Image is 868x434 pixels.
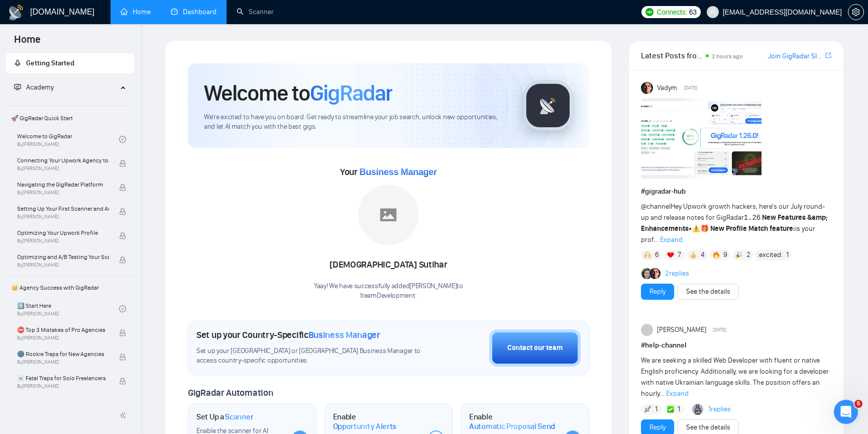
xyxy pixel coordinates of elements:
img: F09AC4U7ATU-image.png [641,98,762,179]
span: lock [119,208,126,215]
h1: # help-channel [641,340,831,351]
span: lock [119,329,126,336]
span: lock [119,160,126,167]
div: [DEMOGRAPHIC_DATA] Sutihar [314,256,463,274]
a: See the details [686,422,730,433]
h1: Enable [469,412,557,431]
span: ☠️ Fatal Traps for Solo Freelancers [17,373,109,383]
span: 63 [689,7,697,18]
div: Contact our team [507,342,563,354]
span: Vadym [657,82,677,94]
a: setting [848,8,864,16]
a: homeHome [121,8,151,16]
button: See the details [678,284,739,300]
span: check-circle [119,136,126,143]
span: Connects: [657,7,687,18]
span: 7 [678,250,681,260]
a: dashboardDashboard [171,8,216,16]
span: Optimizing Your Upwork Profile [17,228,109,238]
span: By [PERSON_NAME] [17,335,109,341]
a: export [825,51,831,60]
span: 1 [655,404,658,414]
img: Abdul Hanan Asif [692,404,703,415]
span: Expand [660,235,683,244]
a: 2replies [665,269,689,279]
span: ⚠️ [692,224,700,233]
img: gigradar-logo.png [523,80,573,131]
h1: Set up your Country-Specific [196,329,380,340]
span: ⛔ Top 3 Mistakes of Pro Agencies [17,325,109,335]
span: GigRadar [310,79,392,107]
span: Your [340,166,437,178]
img: Vadym [641,82,653,94]
a: searchScanner [237,8,274,16]
h1: Enable [333,412,420,431]
span: Setting Up Your First Scanner and Auto-Bidder [17,204,109,214]
span: By [PERSON_NAME] [17,238,109,244]
span: By [PERSON_NAME] [17,214,109,220]
span: 6 [655,250,659,260]
h1: Set Up a [196,412,253,422]
span: export [825,51,831,59]
span: We are seeking a skilled Web Developer with fluent or native English proficiency. Additionally, w... [641,356,829,398]
span: GigRadar Automation [188,387,273,398]
img: logo [8,5,24,21]
img: 🎉 [735,251,742,258]
span: lock [119,232,126,239]
span: Home [6,32,49,53]
img: placeholder.png [358,185,418,245]
strong: New Profile Match feature: [710,224,795,233]
code: 1.26 [744,214,761,222]
h1: # gigradar-hub [641,186,831,197]
a: Welcome to GigRadarBy[PERSON_NAME] [17,128,119,150]
div: Yaay! We have successfully added [PERSON_NAME] to [314,282,463,301]
span: 👑 Agency Success with GigRadar [7,278,133,298]
img: ❤️ [667,251,674,258]
span: 1 [786,250,789,260]
a: Join GigRadar Slack Community [768,51,823,62]
span: setting [848,8,863,16]
span: [PERSON_NAME] [657,324,706,335]
iframe: Intercom live chat [834,400,858,424]
span: lock [119,256,126,264]
button: Reply [641,284,674,300]
span: Business Manager [359,167,437,177]
span: Academy [26,83,54,92]
span: Getting Started [26,59,74,67]
img: 🔥 [713,251,720,258]
span: By [PERSON_NAME] [17,262,109,268]
a: 1replies [708,404,731,414]
span: Opportunity Alerts [333,421,397,431]
span: Hey Upwork growth hackers, here's our July round-up and release notes for GigRadar • is your prof... [641,202,828,244]
span: By [PERSON_NAME] [17,383,109,389]
a: 1️⃣ Start HereBy[PERSON_NAME] [17,298,119,320]
span: [DATE] [684,83,697,93]
span: By [PERSON_NAME] [17,190,109,196]
span: :excited: [757,249,783,261]
button: setting [848,4,864,20]
span: Connecting Your Upwork Agency to GigRadar [17,155,109,165]
span: 🚀 GigRadar Quick Start [7,108,133,128]
p: IteamDevelopment . [314,291,463,301]
span: double-left [120,410,130,420]
img: 🙌 [644,251,651,258]
span: Set up your [GEOGRAPHIC_DATA] or [GEOGRAPHIC_DATA] Business Manager to access country-specific op... [196,346,427,366]
span: We're excited to have you on board. Get ready to streamline your job search, unlock new opportuni... [204,113,507,132]
span: lock [119,354,126,361]
span: Automatic Proposal Send [469,421,555,431]
a: Reply [649,422,666,433]
span: 5 [854,400,862,408]
img: ✅ [667,406,674,413]
span: lock [119,184,126,191]
span: Optimizing and A/B Testing Your Scanner for Better Results [17,252,109,262]
span: rocket [14,59,21,66]
span: 🌚 Rookie Traps for New Agencies [17,349,109,359]
span: 2 [746,250,750,260]
span: user [709,9,716,16]
a: Reply [649,286,666,297]
span: check-circle [119,305,126,312]
span: lock [119,378,126,385]
span: [DATE] [713,325,726,334]
li: Getting Started [6,53,134,73]
img: Alex B [641,268,653,279]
